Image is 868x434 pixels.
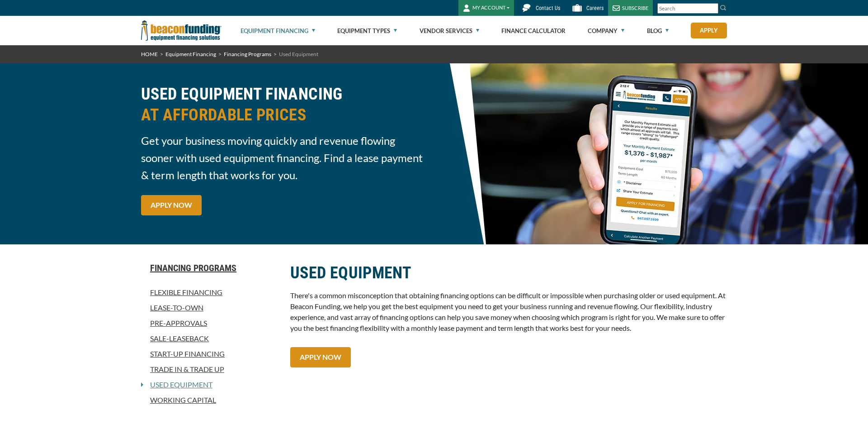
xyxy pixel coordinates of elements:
a: Vendor Services [420,16,479,45]
a: Pre-approvals [141,318,279,329]
a: Clear search text [709,5,716,12]
a: Start-Up Financing [141,348,279,359]
a: HOME [141,51,158,57]
a: Financing Programs [141,262,279,273]
a: Flexible Financing [141,287,279,298]
a: Blog [647,16,669,45]
h2: USED EQUIPMENT [290,262,727,283]
a: Lease-To-Own [141,302,279,313]
a: APPLY NOW [290,347,351,367]
a: Finance Calculator [501,16,566,45]
a: APPLY NOW [141,195,202,215]
a: Working Capital [141,395,279,405]
a: Financing Programs [224,51,271,57]
span: Careers [586,5,604,11]
img: Beacon Funding Corporation logo [141,16,222,45]
h2: USED EQUIPMENT FINANCING [141,84,429,125]
a: Equipment Financing [165,51,216,57]
span: AT AFFORDABLE PRICES [141,105,429,125]
img: Search [720,4,727,11]
a: Equipment Types [337,16,397,45]
span: Get your business moving quickly and revenue flowing sooner with used equipment financing. Find a... [141,132,429,184]
p: There's a common misconception that obtaining financing options can be difficult or impossible wh... [290,290,727,334]
a: Equipment Financing [241,16,315,45]
a: Trade In & Trade Up [141,364,279,375]
a: Used Equipment [143,379,212,390]
a: Sale-Leaseback [141,333,279,344]
a: Company [588,16,624,45]
input: Search [657,3,718,14]
span: Used Equipment [279,51,318,57]
a: Apply [691,23,727,38]
span: Contact Us [536,5,560,11]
